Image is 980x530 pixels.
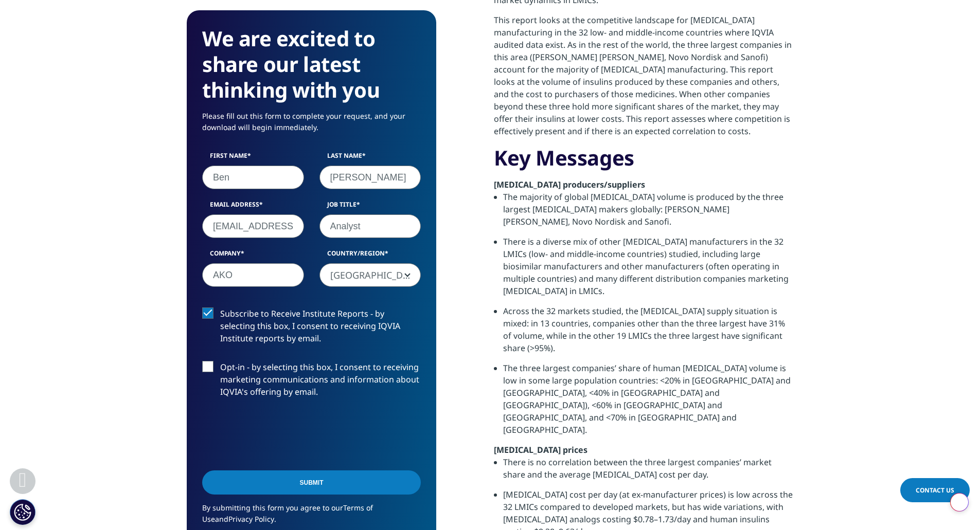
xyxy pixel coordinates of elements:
[10,499,35,525] button: Cookies Settings
[320,264,421,287] span: United Kingdom
[503,235,794,305] li: There is a diverse mix of other [MEDICAL_DATA] manufacturers in the 32 LMICs (low- and middle-inc...
[202,200,304,214] label: Email Address
[494,145,794,178] h3: Key Messages
[319,249,421,263] label: Country/Region
[202,111,421,141] p: Please fill out this form to complete your request, and your download will begin immediately.
[503,362,794,444] li: The three largest companies’ share of human [MEDICAL_DATA] volume is low in some large population...
[319,263,421,287] span: United Kingdom
[202,249,304,263] label: Company
[202,26,421,103] h3: We are excited to share our latest thinking with you
[202,470,421,495] input: Submit
[503,456,794,488] li: There is no correlation between the three largest companies’ market share and the average [MEDICA...
[202,361,421,404] label: Opt-in - by selecting this box, I consent to receiving marketing communications and information a...
[228,514,274,524] a: Privacy Policy
[494,444,587,455] strong: [MEDICAL_DATA] prices
[916,486,954,495] span: Contact Us
[494,179,645,190] strong: [MEDICAL_DATA] producers/suppliers
[202,414,359,454] iframe: reCAPTCHA
[319,200,421,214] label: Job Title
[494,14,794,145] p: This report looks at the competitive landscape for [MEDICAL_DATA] manufacturing in the 32 low- an...
[202,151,304,166] label: First Name
[503,305,794,362] li: Across the 32 markets studied, the [MEDICAL_DATA] supply situation is mixed: in 13 countries, com...
[202,307,421,350] label: Subscribe to Receive Institute Reports - by selecting this box, I consent to receiving IQVIA Inst...
[319,151,421,166] label: Last Name
[900,478,970,502] a: Contact Us
[503,191,794,235] li: The majority of global [MEDICAL_DATA] volume is produced by the three largest [MEDICAL_DATA] make...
